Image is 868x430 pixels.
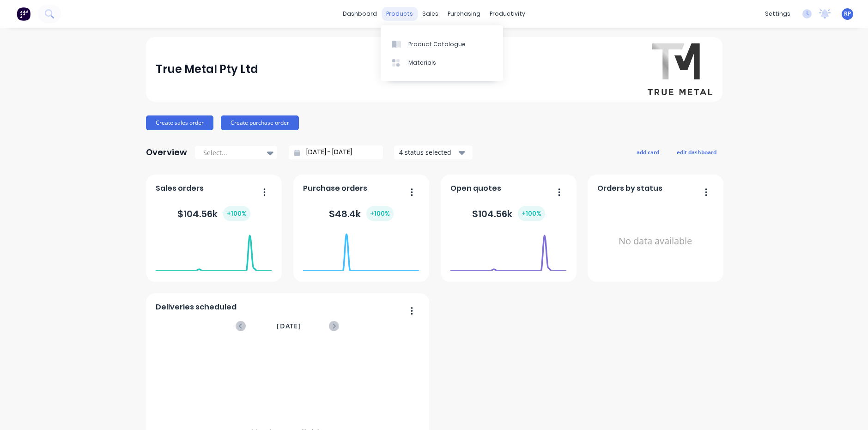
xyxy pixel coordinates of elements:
div: + 100 % [223,206,250,221]
div: sales [418,7,443,21]
button: Create sales order [146,115,213,130]
div: True Metal Pty Ltd [156,60,258,79]
div: No data available [597,198,713,285]
div: Materials [408,59,436,67]
div: settings [760,7,795,21]
div: purchasing [443,7,485,21]
div: + 100 % [518,206,545,221]
img: Factory [17,7,30,21]
div: $ 104.56k [177,206,250,221]
div: $ 104.56k [472,206,545,221]
button: 4 status selected [394,145,473,159]
a: Materials [381,54,503,72]
a: dashboard [338,7,382,21]
a: Product Catalogue [381,35,503,53]
span: Orders by status [597,183,662,194]
div: 4 status selected [399,147,457,157]
div: Overview [146,143,187,162]
img: True Metal Pty Ltd [648,43,712,95]
div: + 100 % [366,206,394,221]
div: $ 48.4k [329,206,394,221]
span: Sales orders [156,183,204,194]
span: Purchase orders [303,183,367,194]
button: Create purchase order [221,115,299,130]
div: products [382,7,418,21]
div: productivity [485,7,530,21]
div: Product Catalogue [408,40,466,48]
span: Open quotes [450,183,501,194]
span: [DATE] [277,321,301,331]
span: RP [844,10,851,18]
button: add card [631,146,665,158]
button: edit dashboard [671,146,722,158]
